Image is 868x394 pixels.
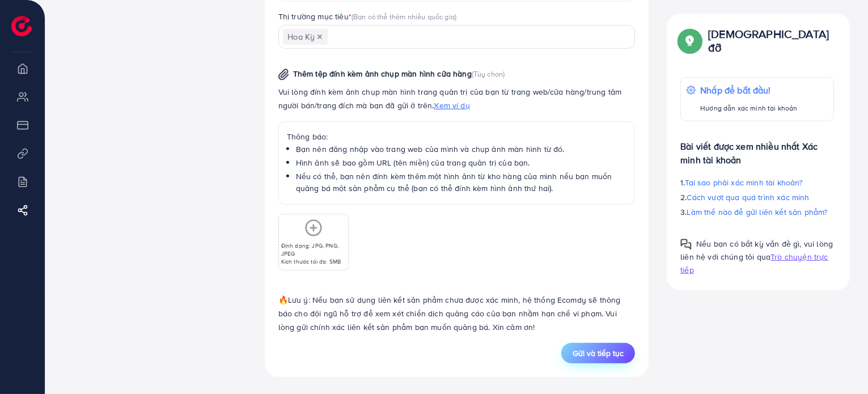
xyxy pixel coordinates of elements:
font: (Tùy chọn) [472,69,505,79]
img: Hướng dẫn bật lên [680,239,692,250]
font: Hình ảnh sẽ bao gồm URL (tên miền) của trang quản trị của bạn. [296,157,530,168]
font: Thêm tệp đính kèm ảnh chụp màn hình cửa hàng [293,68,472,79]
font: Cách vượt qua quá trình xác minh [687,192,810,203]
font: 2. [680,192,687,203]
font: Hướng dẫn xác minh tài khoản [700,103,797,113]
font: Vui lòng đính kèm ảnh chụp màn hình trang quản trị của bạn từ trang web/cửa hàng/trung tâm người ... [278,86,621,111]
img: Hướng dẫn bật lên [680,31,699,50]
font: Bạn nên đăng nhập vào trang web của mình và chụp ảnh màn hình từ đó. [296,143,565,155]
iframe: Trò chuyện [820,343,859,385]
font: Gửi và tiếp tục [573,348,624,359]
font: Thông báo: [287,131,328,142]
font: Nhấp để bắt đầu! [700,84,771,96]
img: hình ảnh [278,69,289,81]
font: 1. [680,177,685,188]
div: Tìm kiếm tùy chọn [278,25,636,48]
img: biểu trưng [11,16,32,36]
font: Lưu ý: Nếu bạn sử dụng liên kết sản phẩm chưa được xác minh, hệ thống Ecomdy sẽ thông báo cho đội... [278,294,621,333]
font: [DEMOGRAPHIC_DATA] đỡ [708,26,829,56]
font: 3. [680,206,687,218]
button: Bỏ chọn Hoa Kỳ [317,34,323,40]
font: Xem ví dụ [434,100,469,111]
font: Hoa Kỳ [287,31,315,43]
font: Kích thước tối đa: 5MB [281,257,341,265]
input: Tìm kiếm tùy chọn [329,28,620,46]
font: Nếu có thể, bạn nên đính kèm thêm một hình ảnh từ kho hàng của mình nếu bạn muốn quảng bá một sản... [296,171,612,193]
button: Gửi và tiếp tục [561,343,635,363]
font: Làm thế nào để gửi liên kết sản phẩm? [687,206,828,218]
font: 🔥 [278,294,288,306]
font: Nếu bạn có bất kỳ vấn đề gì, vui lòng liên hệ với chúng tôi qua [680,238,833,262]
font: Tại sao phải xác minh tài khoản? [685,177,803,188]
font: Định dạng: JPG, PNG, JPEG [281,242,338,257]
font: Bài viết được xem nhiều nhất Xác minh tài khoản [680,140,818,166]
font: (Bạn có thể thêm nhiều quốc gia) [352,11,456,22]
font: Thị trường mục tiêu [278,11,349,22]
